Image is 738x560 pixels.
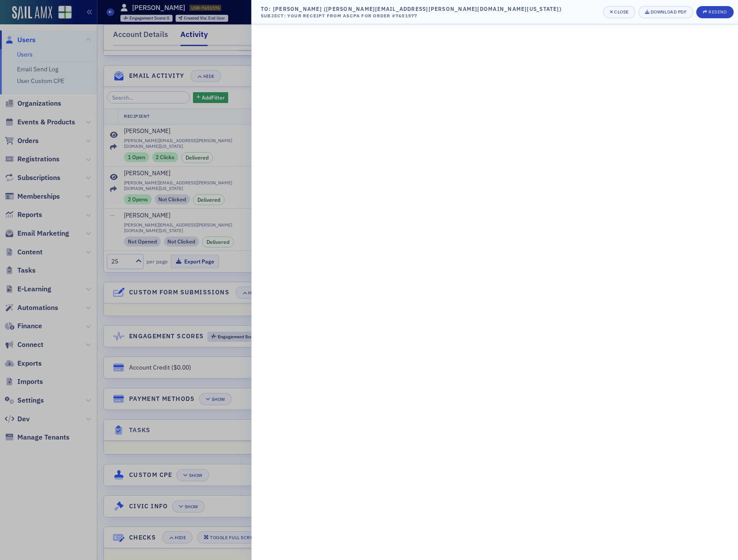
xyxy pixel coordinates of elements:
[696,6,733,18] button: Resend
[614,10,629,14] div: Close
[603,6,635,18] button: Close
[651,10,687,14] div: Download PDF
[638,6,693,18] a: Download PDF
[261,5,562,13] div: To: [PERSON_NAME] ([PERSON_NAME][EMAIL_ADDRESS][PERSON_NAME][DOMAIN_NAME][US_STATE])
[261,13,562,20] div: Subject: Your Receipt from ASCPA for Order #7651577
[708,10,727,14] div: Resend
